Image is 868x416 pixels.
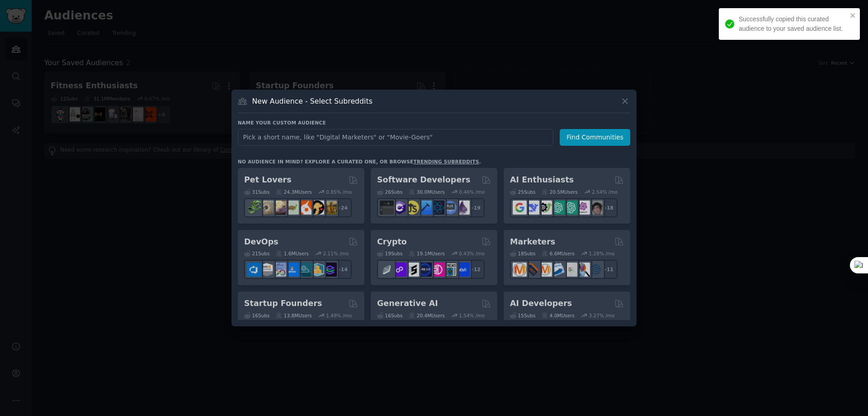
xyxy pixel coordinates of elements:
[252,96,373,106] h3: New Audience - Select Subreddits
[560,129,630,146] button: Find Communities
[739,14,847,33] div: Successfully copied this curated audience to your saved audience list.
[238,158,481,165] div: No audience in mind? Explore a curated one, or browse .
[238,120,630,126] h3: Name your custom audience
[413,159,479,164] a: trending subreddits
[238,129,553,146] input: Pick a short name, like "Digital Marketers" or "Movie-Goers"
[850,12,856,19] button: close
